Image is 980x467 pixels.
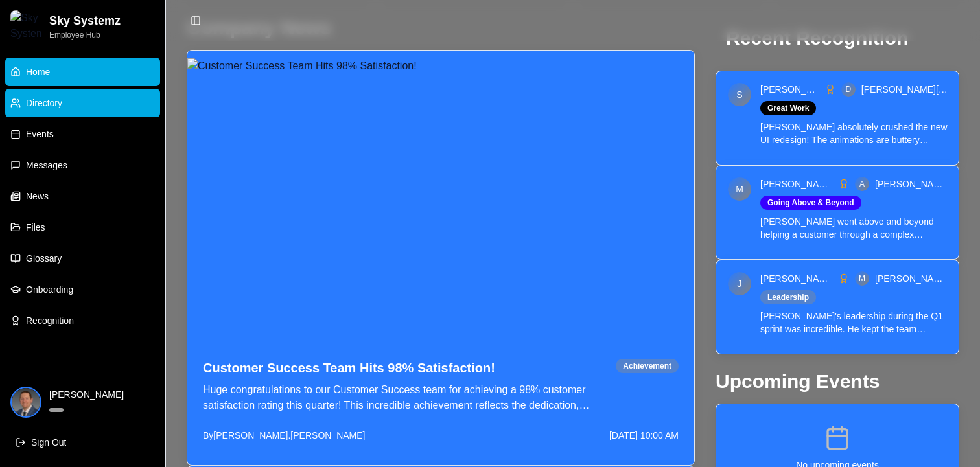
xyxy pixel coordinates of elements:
img: 6878a512f67f084794321e9d_Profile%20Image%20Container.webp [12,388,40,416]
a: News [5,182,160,211]
a: Onboarding [5,275,160,304]
h2: Sky Systemz [49,12,121,30]
span: Events [26,128,54,141]
p: [PERSON_NAME] [49,388,155,401]
a: Events [5,120,160,148]
a: Directory [5,89,160,117]
span: J [728,272,751,295]
a: Messages [5,151,160,179]
div: Leadership [760,290,816,304]
span: Messages [26,159,67,172]
p: Huge congratulations to our Customer Success team for achieving a 98% customer satisfaction ratin... [203,382,605,413]
a: S[PERSON_NAME].[PERSON_NAME]D[PERSON_NAME][DOMAIN_NAME][PERSON_NAME]Great Work[PERSON_NAME] absol... [716,71,959,165]
h3: Customer Success Team Hits 98% Satisfaction! [203,359,605,377]
div: Going Above & Beyond [760,196,861,210]
button: Sign Out [10,428,155,457]
p: [PERSON_NAME].[PERSON_NAME] [875,272,948,285]
img: Sky Systemz [10,10,41,41]
p: Employee Hub [49,30,121,40]
span: Directory [26,97,62,109]
span: [DATE] 10:00 AM [609,429,679,442]
p: [PERSON_NAME] went above and beyond helping a customer through a complex migration. She stayed la... [760,215,948,241]
p: [PERSON_NAME][DOMAIN_NAME][PERSON_NAME] [861,83,948,96]
h2: Upcoming Events [716,370,959,393]
div: Great Work [760,101,816,115]
span: By [PERSON_NAME].[PERSON_NAME] [203,429,366,442]
span: Glossary [26,252,62,265]
img: Customer Success Team Hits 98% Satisfaction! [187,58,694,343]
span: Home [26,65,50,78]
span: Files [26,221,45,234]
span: M [728,177,751,201]
span: Onboarding [26,283,73,296]
a: Home [5,58,160,86]
span: D [841,82,856,97]
a: J[PERSON_NAME].[PERSON_NAME]M[PERSON_NAME].[PERSON_NAME]Leadership[PERSON_NAME]'s leadership duri... [716,260,959,354]
p: [PERSON_NAME] absolutely crushed the new UI redesign! The animations are buttery smooth and the a... [760,120,948,146]
span: Recognition [26,314,74,327]
p: [PERSON_NAME]'s leadership during the Q1 sprint was incredible. He kept the team motivated, unblo... [760,310,948,336]
span: News [26,190,49,203]
a: Files [5,213,160,242]
p: [PERSON_NAME].[PERSON_NAME] [875,177,948,190]
p: [PERSON_NAME].[PERSON_NAME] [760,177,834,190]
a: Customer Success Team Hits 98% Satisfaction!Customer Success Team Hits 98% Satisfaction!Huge cong... [187,50,695,466]
span: Sign Out [31,436,66,449]
a: M[PERSON_NAME].[PERSON_NAME]A[PERSON_NAME].[PERSON_NAME]Going Above & Beyond[PERSON_NAME] went ab... [716,165,959,260]
span: A [855,177,869,191]
a: Glossary [5,244,160,273]
span: M [855,271,869,286]
p: [PERSON_NAME].[PERSON_NAME] [760,272,834,285]
div: Achievement [616,359,679,373]
p: [PERSON_NAME].[PERSON_NAME] [760,83,820,96]
a: Recognition [5,306,160,335]
span: S [728,83,751,106]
